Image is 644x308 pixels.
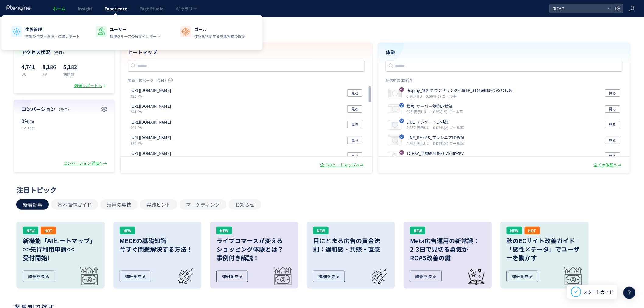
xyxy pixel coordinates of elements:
button: 基本操作ガイド [51,199,98,210]
p: 509 PV [130,156,173,162]
div: 詳細を見る [216,271,248,282]
p: ユーザー [110,26,160,32]
div: NEW [23,227,38,234]
a: NEWMECEの基礎知識今すぐ問題解決する方法！詳細を見る [113,222,201,289]
span: Page Studio [139,5,164,12]
p: CV_test [21,125,61,130]
button: 見る [347,89,362,97]
div: HOT [525,227,540,234]
div: コンバージョン詳細へ [64,160,108,166]
button: 新着記事 [16,199,49,210]
button: 活用の裏技 [100,199,138,210]
div: 詳細を見る [410,271,442,282]
p: 8,186 [42,62,56,72]
button: お知らせ [229,199,261,210]
p: https://www.rizap.jp/plan [130,103,171,109]
span: 見る [351,105,359,113]
a: NEW目にとまる広告の黄金法則：違和感・共感・直感詳細を見る [307,222,395,289]
h4: ヒートマップ [128,49,365,56]
span: 見る [351,137,359,144]
div: 詳細を見る [507,271,538,282]
h3: MECEの基礎知識 今すぐ問題解決する方法！ [120,236,195,254]
div: 詳細を見る [313,271,345,282]
p: 訪問数 [63,72,77,77]
h3: Meta広告運用の新常識： 2-3日で見切る勇気が ROAS改善の鍵 [410,236,485,262]
p: 926 PV [130,93,173,99]
p: https://lp.rizap.jp/lp/training-230418 [130,135,171,141]
p: 741 PV [130,109,173,114]
h3: 新機能「AIヒートマップ」 >>先行利用申請<< 受付開始! [23,236,98,262]
span: ホーム [53,5,65,12]
span: 見る [351,152,359,160]
p: 0% [21,117,61,125]
button: 見る [347,152,362,160]
p: 697 PV [130,125,173,130]
h3: 秋のECサイト改善ガイド｜「感性×データ」でユーザーを動かす [507,236,582,262]
p: 5,182 [63,62,77,72]
p: ゴール [194,26,245,32]
a: NEWライブコマースが変えるショッピング体験とは？事例付き解説！詳細を見る [210,222,298,289]
p: 4,741 [21,62,35,72]
div: NEW [216,227,232,234]
h3: ライブコマースが変える ショッピング体験とは？ 事例付き解説！ [216,236,292,262]
span: (0) [30,119,34,124]
span: 見る [351,121,359,128]
p: https://www.rizap.jp [130,151,171,156]
span: ギャラリー [176,5,197,12]
div: 注目トピック [16,185,625,194]
div: 詳細を見る [23,271,54,282]
div: 数値レポートへ [74,83,107,89]
span: Experience [104,5,127,12]
p: 体験管理 [25,26,80,32]
button: マーケティング [180,199,226,210]
p: 体験を判定する成果指標の設定 [194,33,245,39]
div: HOT [41,227,56,234]
span: スタートガイド [584,289,614,295]
div: NEW [313,227,329,234]
p: 閲覧上位ページ（今日） [128,78,365,85]
span: RIZAP [551,4,605,13]
p: PV [42,72,56,77]
p: 体験の作成・管理・結果レポート [25,33,80,39]
p: https://lp.rizap.jp/lp/cmlink-241201 [130,119,171,125]
div: NEW [120,227,135,234]
a: NEWHOT秋のECサイト改善ガイド｜「感性×データ」でユーザーを動かす詳細を見る [500,222,589,289]
button: 見る [347,121,362,128]
p: https://lp.rizap.jp/lp/guarantee-250826/a [130,88,171,93]
h4: コンバージョン [21,106,107,113]
div: 全てのヒートマップへ [320,162,365,168]
span: （今日） [51,50,66,55]
div: NEW [507,227,522,234]
p: 550 PV [130,141,173,146]
span: 見る [351,89,359,97]
a: NEWMeta広告運用の新常識：2-3日で見切る勇気がROAS改善の鍵詳細を見る [404,222,492,289]
h3: 目にとまる広告の黄金法則：違和感・共感・直感 [313,236,389,254]
button: 見る [347,137,362,144]
a: NEWHOT新機能「AIヒートマップ」>>先行利用申請<<受付開始!詳細を見る [16,222,105,289]
button: 見る [347,105,362,113]
h4: アクセス状況 [21,49,107,56]
span: （今日） [57,107,71,112]
p: UU [21,72,35,77]
div: 詳細を見る [120,271,151,282]
div: NEW [410,227,425,234]
button: 実践ヒント [140,199,177,210]
span: Insight [78,5,92,12]
p: 各種グループの設定やレポート [110,33,160,39]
